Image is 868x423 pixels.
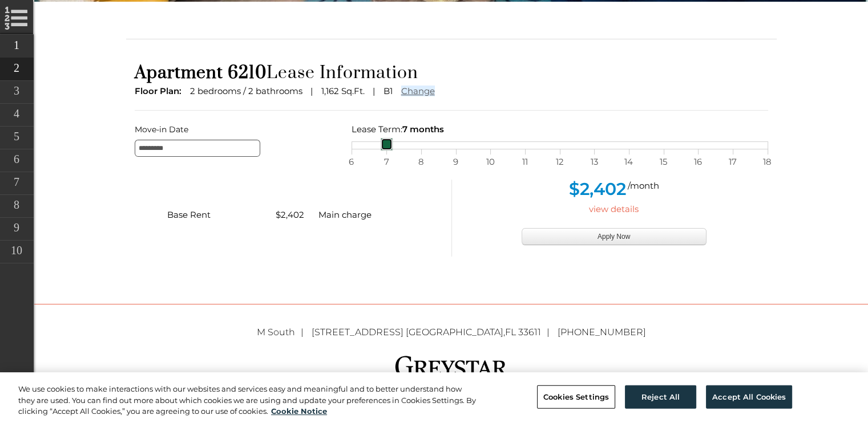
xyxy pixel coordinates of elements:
[276,209,304,220] span: $2,402
[558,327,646,337] a: [PHONE_NUMBER]
[190,86,302,96] span: 2 bedrooms / 2 bathrooms
[257,327,555,337] a: M South [STREET_ADDRESS] [GEOGRAPHIC_DATA],FL 33611
[135,62,768,84] h1: Lease Information
[406,327,503,337] span: [GEOGRAPHIC_DATA]
[554,154,566,169] span: 12
[321,86,339,96] span: 1,162
[135,62,267,84] span: Apartment 6210
[522,228,706,245] button: Apply Now
[485,154,496,169] span: 10
[589,204,639,214] a: view details
[401,86,435,96] a: Change
[383,86,393,96] span: B1
[623,154,635,169] span: 14
[692,154,704,169] span: 16
[257,327,309,337] span: M South
[312,327,555,337] span: ,
[310,208,418,222] div: Main charge
[450,154,462,169] span: 9
[762,154,773,169] span: 18
[341,86,365,96] span: Sq.Ft.
[569,178,626,200] span: $2,402
[518,327,541,337] span: 33611
[628,180,659,191] span: /month
[352,122,768,137] div: Lease Term:
[135,86,181,96] span: Floor Plan:
[727,154,738,169] span: 17
[519,154,531,169] span: 11
[505,327,516,337] span: FL
[135,140,260,157] input: Move-in Date edit selected 8/30/2025
[346,154,357,169] span: 6
[625,385,696,409] button: Reject All
[312,327,403,337] span: [STREET_ADDRESS]
[402,124,444,135] span: 7 months
[271,406,327,416] a: More information about your privacy
[394,354,508,379] img: Greystar logo and Greystar website
[381,154,392,169] span: 7
[415,154,427,169] span: 8
[18,384,478,417] div: We use cookies to make interactions with our websites and services easy and meaningful and to bet...
[135,122,334,137] label: Move-in Date
[588,154,600,169] span: 13
[159,208,267,222] div: Base Rent
[658,154,669,169] span: 15
[706,385,792,409] button: Accept All Cookies
[537,385,615,409] button: Cookies Settings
